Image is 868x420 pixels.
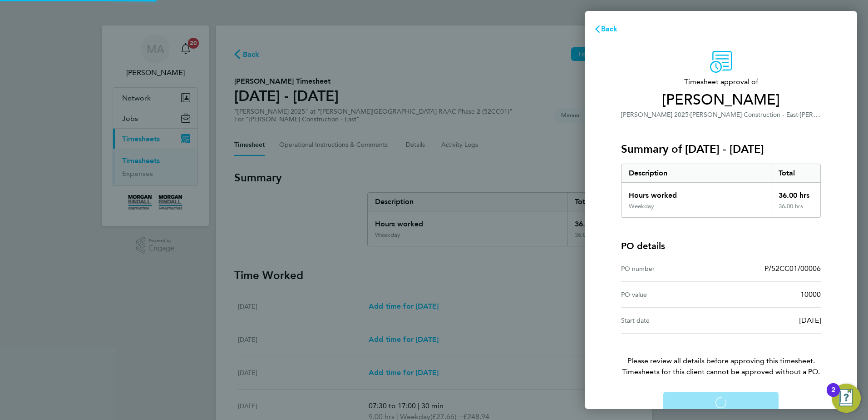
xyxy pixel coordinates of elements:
[621,76,821,87] span: Timesheet approval of
[610,334,832,377] p: Please review all details before approving this timesheet.
[601,25,618,33] span: Back
[621,315,721,326] div: Start date
[610,366,832,377] span: Timesheets for this client cannot be approved without a PO.
[771,203,821,217] div: 36.00 hrs
[690,111,798,119] span: [PERSON_NAME] Construction - East
[621,240,665,252] h4: PO details
[621,142,821,156] h3: Summary of [DATE] - [DATE]
[771,183,821,203] div: 36.00 hrs
[629,203,654,210] div: Weekday
[621,111,689,119] span: [PERSON_NAME] 2025
[621,164,821,218] div: Summary of 23 - 29 Aug 2025
[721,289,821,300] div: 10000
[771,164,821,182] div: Total
[621,183,771,203] div: Hours worked
[621,164,771,182] div: Description
[798,111,800,119] span: ·
[831,390,835,402] div: 2
[721,315,821,326] div: [DATE]
[621,289,721,300] div: PO value
[764,264,821,273] span: P/52CC01/00006
[689,111,690,119] span: ·
[585,20,627,38] button: Back
[621,91,821,109] span: [PERSON_NAME]
[832,384,861,413] button: Open Resource Center, 2 new notifications
[621,263,721,274] div: PO number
